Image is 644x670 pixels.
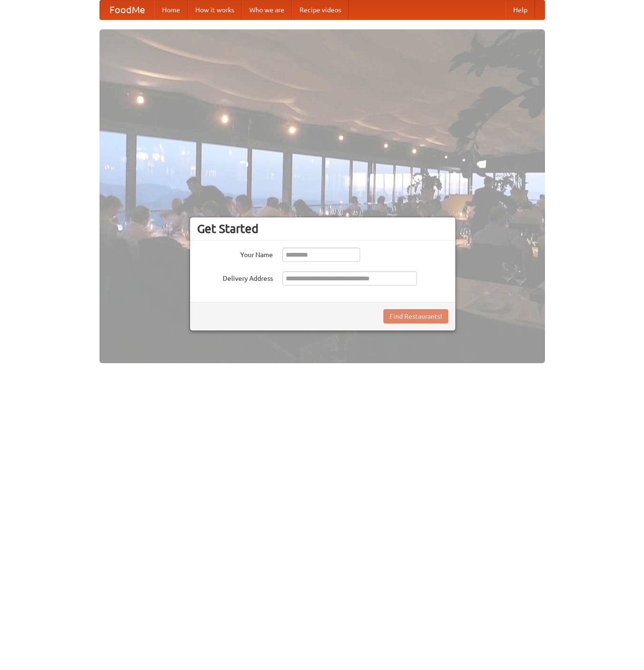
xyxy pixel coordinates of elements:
[197,248,273,259] label: Your Name
[506,0,535,19] a: Help
[383,309,448,323] button: Find Restaurants!
[154,0,188,19] a: Home
[197,271,273,283] label: Delivery Address
[100,0,154,19] a: FoodMe
[188,0,242,19] a: How it works
[197,222,448,236] h3: Get Started
[242,0,292,19] a: Who we are
[292,0,349,19] a: Recipe videos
